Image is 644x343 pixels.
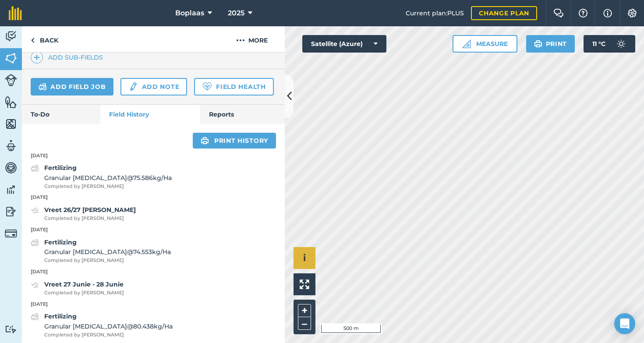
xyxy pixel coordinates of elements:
[128,81,138,92] img: svg+xml;base64,PD94bWwgdmVyc2lvbj0iMS4wIiBlbmNvZGluZz0idXRmLTgiPz4KPCEtLSBHZW5lcmF0b3I6IEFkb2JlIE...
[5,325,17,333] img: svg+xml;base64,PD94bWwgdmVyc2lvbj0iMS4wIiBlbmNvZGluZz0idXRmLTgiPz4KPCEtLSBHZW5lcmF0b3I6IEFkb2JlIE...
[175,8,204,18] span: Boplaas
[5,74,17,86] img: svg+xml;base64,PD94bWwgdmVyc2lvbj0iMS4wIiBlbmNvZGluZz0idXRmLTgiPz4KPCEtLSBHZW5lcmF0b3I6IEFkb2JlIE...
[31,279,39,290] img: svg+xml;base64,PD94bWwgdmVyc2lvbj0iMS4wIiBlbmNvZGluZz0idXRmLTgiPz4KPCEtLSBHZW5lcmF0b3I6IEFkb2JlIE...
[39,81,47,92] img: svg+xml;base64,PD94bWwgdmVyc2lvbj0iMS4wIiBlbmNvZGluZz0idXRmLTgiPz4KPCEtLSBHZW5lcmF0b3I6IEFkb2JlIE...
[31,205,136,223] a: Vreet 26/27 [PERSON_NAME]Completed by [PERSON_NAME]
[5,117,17,131] img: svg+xml;base64,PHN2ZyB4bWxucz0iaHR0cDovL3d3dy53My5vcmcvMjAwMC9zdmciIHdpZHRoPSI1NiIgaGVpZ2h0PSI2MC...
[9,6,22,20] img: fieldmargin Logo
[34,52,40,63] img: svg+xml;base64,PHN2ZyB4bWxucz0iaHR0cDovL3d3dy53My5vcmcvMjAwMC9zdmciIHdpZHRoPSIxNCIgaGVpZ2h0PSIyNC...
[614,313,635,334] div: Open Intercom Messenger
[5,95,17,109] img: svg+xml;base64,PHN2ZyB4bWxucz0iaHR0cDovL3d3dy53My5vcmcvMjAwMC9zdmciIHdpZHRoPSI1NiIgaGVpZ2h0PSI2MC...
[462,39,471,48] img: Ruler icon
[302,35,386,53] button: Satellite (Azure)
[627,9,637,18] img: A cog icon
[5,52,17,65] img: svg+xml;base64,PHN2ZyB4bWxucz0iaHR0cDovL3d3dy53My5vcmcvMjAwMC9zdmciIHdpZHRoPSI1NiIgaGVpZ2h0PSI2MC...
[294,247,315,269] button: i
[44,206,136,214] strong: Vreet 26/27 [PERSON_NAME]
[526,35,575,53] button: Print
[300,279,309,289] img: Four arrows, one pointing top left, one top right, one bottom right and the last bottom left
[5,205,17,218] img: svg+xml;base64,PD94bWwgdmVyc2lvbj0iMS4wIiBlbmNvZGluZz0idXRmLTgiPz4KPCEtLSBHZW5lcmF0b3I6IEFkb2JlIE...
[298,317,311,330] button: –
[31,237,39,248] img: svg+xml;base64,PD94bWwgdmVyc2lvbj0iMS4wIiBlbmNvZGluZz0idXRmLTgiPz4KPCEtLSBHZW5lcmF0b3I6IEFkb2JlIE...
[22,105,100,124] a: To-Do
[22,152,285,160] p: [DATE]
[584,35,635,53] button: 11 °C
[228,8,244,18] span: 2025
[120,78,187,95] a: Add note
[612,35,630,53] img: svg+xml;base64,PD94bWwgdmVyc2lvbj0iMS4wIiBlbmNvZGluZz0idXRmLTgiPz4KPCEtLSBHZW5lcmF0b3I6IEFkb2JlIE...
[22,194,285,202] p: [DATE]
[44,247,171,257] span: Granular [MEDICAL_DATA] @ 74.553 kg / Ha
[219,26,285,52] button: More
[534,39,542,49] img: svg+xml;base64,PHN2ZyB4bWxucz0iaHR0cDovL3d3dy53My5vcmcvMjAwMC9zdmciIHdpZHRoPSIxOSIgaGVpZ2h0PSIyNC...
[298,304,311,317] button: +
[471,6,537,20] a: Change plan
[44,183,172,191] span: Completed by [PERSON_NAME]
[592,35,605,53] span: 11 ° C
[194,78,273,95] a: Field Health
[453,35,517,53] button: Measure
[44,238,77,246] strong: Fertilizing
[578,9,588,18] img: A question mark icon
[44,331,173,339] span: Completed by [PERSON_NAME]
[201,135,209,146] img: svg+xml;base64,PHN2ZyB4bWxucz0iaHR0cDovL3d3dy53My5vcmcvMjAwMC9zdmciIHdpZHRoPSIxOSIgaGVpZ2h0PSIyNC...
[44,280,124,288] strong: Vreet 27 Junie - 28 Junie
[31,78,113,95] a: Add field job
[5,30,17,43] img: svg+xml;base64,PD94bWwgdmVyc2lvbj0iMS4wIiBlbmNvZGluZz0idXRmLTgiPz4KPCEtLSBHZW5lcmF0b3I6IEFkb2JlIE...
[5,227,17,240] img: svg+xml;base64,PD94bWwgdmVyc2lvbj0iMS4wIiBlbmNvZGluZz0idXRmLTgiPz4KPCEtLSBHZW5lcmF0b3I6IEFkb2JlIE...
[44,312,77,320] strong: Fertilizing
[44,173,172,183] span: Granular [MEDICAL_DATA] @ 75.586 kg / Ha
[22,226,285,234] p: [DATE]
[603,8,612,18] img: svg+xml;base64,PHN2ZyB4bWxucz0iaHR0cDovL3d3dy53My5vcmcvMjAwMC9zdmciIHdpZHRoPSIxNyIgaGVpZ2h0PSIxNy...
[31,35,35,46] img: svg+xml;base64,PHN2ZyB4bWxucz0iaHR0cDovL3d3dy53My5vcmcvMjAwMC9zdmciIHdpZHRoPSI5IiBoZWlnaHQ9IjI0Ii...
[44,289,124,297] span: Completed by [PERSON_NAME]
[5,139,17,152] img: svg+xml;base64,PD94bWwgdmVyc2lvbj0iMS4wIiBlbmNvZGluZz0idXRmLTgiPz4KPCEtLSBHZW5lcmF0b3I6IEFkb2JlIE...
[236,35,245,46] img: svg+xml;base64,PHN2ZyB4bWxucz0iaHR0cDovL3d3dy53My5vcmcvMjAwMC9zdmciIHdpZHRoPSIyMCIgaGVpZ2h0PSIyNC...
[193,133,276,149] a: Print history
[100,105,200,124] a: Field History
[22,26,67,52] a: Back
[31,311,173,339] a: FertilizingGranular [MEDICAL_DATA]@80.438kg/HaCompleted by [PERSON_NAME]
[31,237,171,265] a: FertilizingGranular [MEDICAL_DATA]@74.553kg/HaCompleted by [PERSON_NAME]
[31,163,39,173] img: svg+xml;base64,PD94bWwgdmVyc2lvbj0iMS4wIiBlbmNvZGluZz0idXRmLTgiPz4KPCEtLSBHZW5lcmF0b3I6IEFkb2JlIE...
[22,301,285,308] p: [DATE]
[5,161,17,174] img: svg+xml;base64,PD94bWwgdmVyc2lvbj0iMS4wIiBlbmNvZGluZz0idXRmLTgiPz4KPCEtLSBHZW5lcmF0b3I6IEFkb2JlIE...
[31,205,39,216] img: svg+xml;base64,PD94bWwgdmVyc2lvbj0iMS4wIiBlbmNvZGluZz0idXRmLTgiPz4KPCEtLSBHZW5lcmF0b3I6IEFkb2JlIE...
[31,163,172,190] a: FertilizingGranular [MEDICAL_DATA]@75.586kg/HaCompleted by [PERSON_NAME]
[31,51,106,64] a: Add sub-fields
[303,252,306,263] span: i
[44,215,136,223] span: Completed by [PERSON_NAME]
[44,257,171,265] span: Completed by [PERSON_NAME]
[406,8,464,18] span: Current plan : PLUS
[553,9,564,18] img: Two speech bubbles overlapping with the left bubble in the forefront
[44,322,173,331] span: Granular [MEDICAL_DATA] @ 80.438 kg / Ha
[31,311,39,322] img: svg+xml;base64,PD94bWwgdmVyc2lvbj0iMS4wIiBlbmNvZGluZz0idXRmLTgiPz4KPCEtLSBHZW5lcmF0b3I6IEFkb2JlIE...
[5,183,17,196] img: svg+xml;base64,PD94bWwgdmVyc2lvbj0iMS4wIiBlbmNvZGluZz0idXRmLTgiPz4KPCEtLSBHZW5lcmF0b3I6IEFkb2JlIE...
[200,105,285,124] a: Reports
[22,268,285,276] p: [DATE]
[31,279,124,297] a: Vreet 27 Junie - 28 JunieCompleted by [PERSON_NAME]
[44,164,77,172] strong: Fertilizing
